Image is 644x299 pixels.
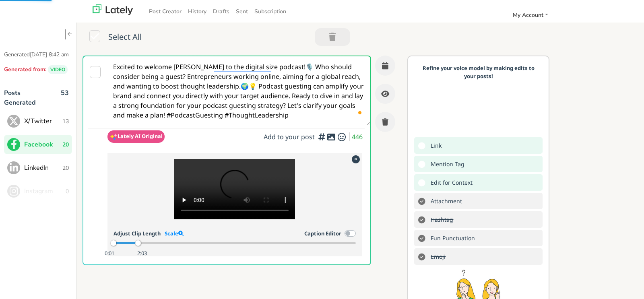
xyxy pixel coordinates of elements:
[427,232,477,244] s: Add exclamation marks, ellipses, etc. to better communicate tone.
[351,155,361,163] div: Remove attachment
[352,132,365,141] span: 446
[315,28,350,46] button: Trash 0 Post
[427,195,464,207] s: Add a video or photo or swap out the default image from any link for increased visual appeal.
[418,64,539,80] p: Refine your voice model by making edits to your posts!
[93,4,133,15] img: lately_logo_nav.700ca2e7.jpg
[24,140,62,149] span: Facebook
[105,250,122,258] small: 0:01
[24,116,62,126] span: X/Twitter
[165,230,184,237] a: Scale
[4,158,72,177] button: LinkedIn20
[317,136,326,137] i: Add hashtags for context vs. index rankings for increased engagement
[375,84,395,104] button: Preview this Post
[264,132,317,141] span: Add to your post
[304,229,341,239] label: Caption Editor
[107,56,370,126] textarea: To enrich screen reader interactions, please activate Accessibility in Grammarly extension settings
[4,88,45,107] p: Posts Generated
[4,111,72,131] button: X/Twitter13
[210,5,233,18] a: Drafts
[62,140,69,149] span: 20
[427,158,466,170] span: Add mention tags to leverage the sharing power of others.
[61,88,69,111] span: 53
[114,229,184,239] span: Adjust Clip Length
[108,31,142,44] span: Select All
[427,177,475,188] span: Double-check the A.I. to make sure nothing wonky got thru.
[513,11,543,19] span: My Account
[129,250,147,258] small: 2:03
[375,56,395,76] button: Schedule this Post
[427,251,448,262] s: Add emojis to clarify and drive home the tone of your message.
[236,8,248,15] span: Sent
[251,5,289,18] a: Subscription
[4,181,72,201] button: Instagram0
[375,112,395,132] button: Trash this Post
[118,132,163,140] span: Lately AI Original
[146,5,185,18] a: Post Creator
[185,5,210,18] a: History
[427,214,455,225] s: Add hashtags for context vs. index rankings for increased engagement.
[109,133,118,141] img: pYdxOytzgAAAABJRU5ErkJggg==
[233,5,251,18] a: Sent
[592,275,636,295] iframe: Opens a widget where you can find more information
[510,8,551,22] a: My Account
[66,187,69,196] span: 0
[427,140,444,151] span: Add a link to drive traffic to a website or landing page.
[24,186,66,196] span: Instagram
[337,137,347,137] i: Add emojis to clarify and drive home the tone of your message.
[4,66,46,73] span: Generated from:
[24,163,62,173] span: LinkedIn
[4,50,72,59] p: Generated
[174,159,295,219] video: Your browser does not support HTML5 video.
[30,51,69,58] span: [DATE] 8:42 am
[62,164,69,172] span: 20
[4,135,72,154] button: Facebook20
[326,137,336,137] i: Add a video or photo or swap out the default image from any link for increased visual appeal
[62,117,69,126] span: 13
[48,65,68,74] span: VIDEO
